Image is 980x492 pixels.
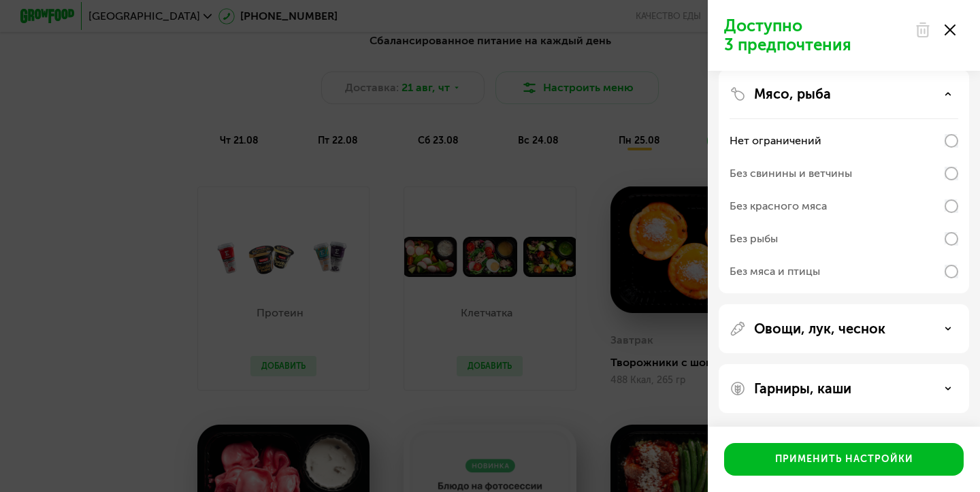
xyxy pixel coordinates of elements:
[754,321,885,337] p: Овощи, лук, чеснок
[730,231,778,247] div: Без рыбы
[730,263,820,280] div: Без мяса и птицы
[730,198,827,214] div: Без красного мяса
[754,86,831,102] p: Мясо, рыба
[775,453,913,466] div: Применить настройки
[754,380,851,397] p: Гарниры, каши
[724,16,906,54] p: Доступно 3 предпочтения
[730,133,821,149] div: Нет ограничений
[724,443,964,476] button: Применить настройки
[730,165,852,182] div: Без свинины и ветчины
